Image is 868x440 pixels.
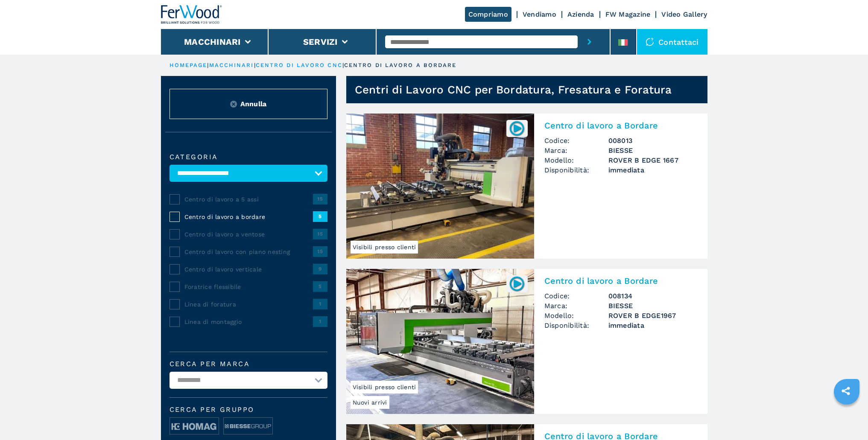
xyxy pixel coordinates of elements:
[254,62,256,68] span: |
[344,61,457,69] p: centro di lavoro a bordare
[608,311,697,321] h3: ROVER B EDGE1967
[351,396,389,409] span: Nuovi arrivi
[313,281,327,291] span: 5
[346,114,534,259] img: Centro di lavoro a Bordare BIESSE ROVER B EDGE 1667
[346,269,707,414] a: Centro di lavoro a Bordare BIESSE ROVER B EDGE1967Nuovi arriviVisibili presso clienti008134Centro...
[184,283,313,291] span: Foratrice flessibile
[170,89,327,119] button: ResetAnnulla
[578,29,601,55] button: submit-button
[608,165,697,175] span: immediata
[646,38,654,46] img: Contattaci
[170,62,208,68] a: HOMEPAGE
[567,10,594,18] a: Azienda
[661,10,707,18] a: Video Gallery
[256,62,342,68] a: centro di lavoro cnc
[465,7,511,22] a: Compriamo
[184,265,313,274] span: Centro di lavoro verticale
[544,165,608,175] span: Disponibilità:
[313,316,327,326] span: 1
[509,120,525,137] img: 008013
[313,299,327,309] span: 1
[608,321,697,330] span: immediata
[544,321,608,330] span: Disponibilità:
[544,291,608,301] span: Codice:
[544,301,608,311] span: Marca:
[637,29,707,55] div: Contattaci
[351,241,418,254] span: Visibili presso clienti
[230,101,237,108] img: Reset
[544,311,608,321] span: Modello:
[608,301,697,311] h3: BIESSE
[209,62,254,68] a: macchinari
[184,213,313,221] span: Centro di lavoro a bordare
[240,99,267,109] span: Annulla
[608,146,697,155] h3: BIESSE
[207,62,209,68] span: |
[170,361,327,367] label: Cerca per marca
[313,229,327,239] span: 15
[303,37,338,47] button: Servizi
[342,62,344,68] span: |
[832,402,862,434] iframe: Chat
[184,318,313,326] span: Linea di montaggio
[544,155,608,165] span: Modello:
[608,291,697,301] h3: 008134
[170,154,327,160] label: Categoria
[544,146,608,155] span: Marca:
[608,155,697,165] h3: ROVER B EDGE 1667
[313,246,327,256] span: 15
[835,380,856,402] a: sharethis
[170,418,219,435] img: image
[544,136,608,146] span: Codice:
[355,83,672,96] h1: Centri di Lavoro CNC per Bordatura, Fresatura e Foratura
[544,276,697,286] h2: Centro di lavoro a Bordare
[224,418,272,435] img: image
[346,269,534,414] img: Centro di lavoro a Bordare BIESSE ROVER B EDGE1967
[608,136,697,146] h3: 008013
[544,120,697,131] h2: Centro di lavoro a Bordare
[170,406,327,413] span: Cerca per Gruppo
[184,248,313,256] span: Centro di lavoro con piano nesting
[509,275,525,292] img: 008134
[313,211,327,221] span: 5
[161,5,222,24] img: Ferwood
[184,300,313,309] span: Linea di foratura
[184,230,313,239] span: Centro di lavoro a ventose
[605,10,651,18] a: FW Magazine
[184,195,313,204] span: Centro di lavoro a 5 assi
[313,194,327,204] span: 15
[523,10,556,18] a: Vendiamo
[346,114,707,259] a: Centro di lavoro a Bordare BIESSE ROVER B EDGE 1667Visibili presso clienti008013Centro di lavoro ...
[351,381,418,393] span: Visibili presso clienti
[184,37,241,47] button: Macchinari
[313,264,327,274] span: 9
